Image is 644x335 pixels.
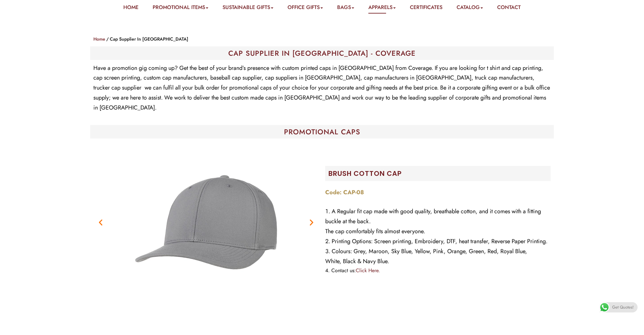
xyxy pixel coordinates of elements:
[325,207,541,235] span: A Regular fit cap made with good quality, breathable cotton, and it comes with a fitting buckle a...
[93,50,551,57] h1: CAP SUPPLIER IN [GEOGRAPHIC_DATA] - COVERAGE
[356,267,380,274] a: Click Here.
[612,302,634,312] span: Get Quotes!
[153,4,208,14] a: Promotional Items
[126,142,287,303] img: CAP-08-caps-coverage-4
[93,142,319,303] div: 2 / 7
[457,4,483,14] a: Catalog
[497,4,521,14] a: Contact
[308,218,316,226] div: Next slide
[93,128,551,135] h1: PROMOTIONAL CAPS
[93,36,105,42] a: Home
[97,218,105,226] div: Previous slide
[123,4,138,14] a: Home
[328,169,551,178] h2: Brush Cotton Cap
[332,237,547,245] span: Printing Options: Screen printing, Embroidery, DTF, heat transfer, Reverse Paper Printing.
[105,35,188,43] li: Cap Supplier in [GEOGRAPHIC_DATA]
[337,4,354,14] a: Bags
[368,4,396,14] a: Apparels
[223,4,273,14] a: Sustainable Gifts
[325,188,364,196] strong: Code: CAP-08
[325,266,551,275] li: Contact us:
[325,247,527,265] span: Colours: Grey, Maroon, Sky Blue, Yellow, Pink, Orange, Green, Red, Royal Blue, White, Black & Nav...
[93,142,319,303] div: Image Carousel
[93,63,551,113] p: Have a promotion gig coming up? Get the best of your brand’s presence with custom printed caps in...
[410,4,442,14] a: Certificates
[288,4,323,14] a: Office Gifts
